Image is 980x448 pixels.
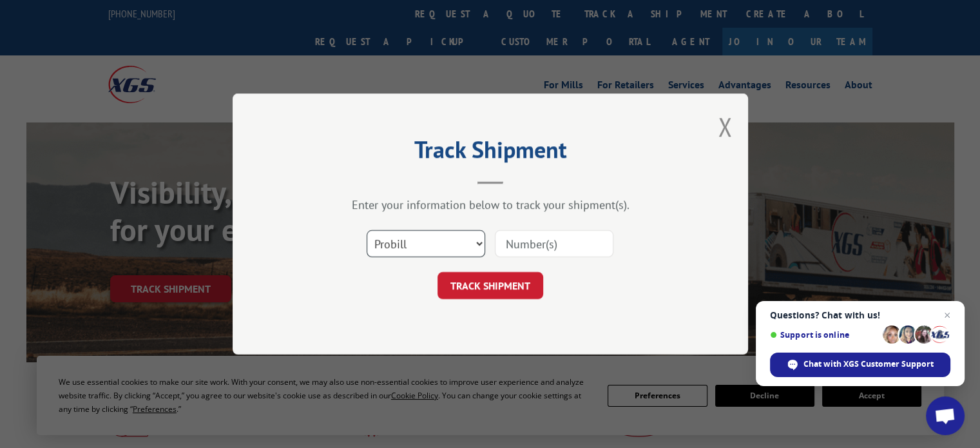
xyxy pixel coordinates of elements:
[495,230,613,257] input: Number(s)
[770,353,950,377] div: Chat with XGS Customer Support
[803,358,934,370] span: Chat with XGS Customer Support
[770,310,950,320] span: Questions? Chat with us!
[926,396,965,435] div: Open chat
[437,272,543,299] button: TRACK SHIPMENT
[770,330,878,340] span: Support is online
[297,141,684,165] h2: Track Shipment
[718,110,732,144] button: Close modal
[297,197,684,212] div: Enter your information below to track your shipment(s).
[939,307,955,323] span: Close chat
